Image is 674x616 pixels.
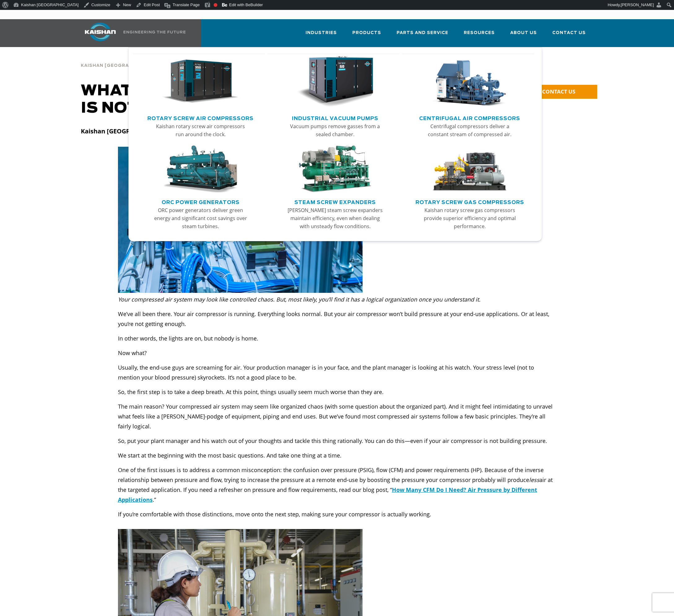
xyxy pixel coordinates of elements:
[294,197,376,206] a: Steam Screw Expanders
[118,333,556,343] p: In other words, the lights are on, but nobody is home.
[352,29,381,37] span: Products
[81,56,347,71] div: >
[621,2,654,7] span: [PERSON_NAME]
[118,509,556,529] p: If you’re comfortable with those distinctions, move onto the next step, making sure your compress...
[214,3,217,7] div: Focus keyphrase not set
[118,436,556,446] p: So, put your plant manager and his watch out of your thoughts and tackle this thing rationally. Y...
[152,206,249,230] p: ORC power generators deliver green energy and significant cost savings over steam turbines.
[432,145,508,193] img: thumb-Rotary-Screw-Gas-Compressors
[118,296,480,303] em: Your compressed air system may look like controlled chaos. But, most likely, you’ll find it has a...
[77,19,187,47] a: Kaishan USA
[287,122,383,138] p: Vacuum pumps remove gasses from a sealed chamber.
[464,29,495,37] span: Resources
[510,25,537,46] a: About Us
[510,29,537,37] span: About Us
[118,401,556,431] p: The main reason? Your compressed air system may seem like organized chaos (with some question abo...
[397,25,448,46] a: Parts and Service
[520,85,597,99] a: CONTACT US
[81,127,248,135] strong: Kaishan [GEOGRAPHIC_DATA] | [DATE] | Uncategorized
[118,348,556,358] p: Now what?
[421,122,518,138] p: Centrifugal compressors deliver a constant stream of compressed air.
[542,88,575,95] span: CONTACT US
[118,362,556,382] p: Usually, the end-use guys are screaming for air. Your production manager is in your face, and the...
[552,29,586,37] span: Contact Us
[297,56,373,107] img: thumb-Industrial-Vacuum-Pumps
[118,465,556,505] p: One of the first issues is to address a common misconception: the confusion over pressure (PSIG),...
[118,309,556,329] p: We’ve all been there. Your air compressor is running. Everything looks normal. But your air compr...
[397,29,448,37] span: Parts and Service
[118,450,556,460] p: We start at the beginning with the most basic questions. And take one thing at a time.
[124,31,185,33] img: Engineering the future
[297,145,373,193] img: thumb-Steam-Screw-Expanders
[419,113,520,122] a: Centrifugal Air Compressors
[162,197,240,206] a: ORC Power Generators
[147,113,254,122] a: Rotary Screw Air Compressors
[81,64,159,68] span: Kaishan [GEOGRAPHIC_DATA]
[415,197,524,206] a: Rotary Screw Gas Compressors
[352,25,381,46] a: Products
[306,29,337,37] span: Industries
[81,82,463,117] h1: What To Do When Your Air Compressor Is Not Building Pressure
[118,387,556,397] p: So, the first step is to take a deep breath. At this point, things usually seem much worse than t...
[118,147,363,293] img: What To Do When Your Air Compressor Is Not Building Pressure
[306,25,337,46] a: Industries
[162,56,238,107] img: thumb-Rotary-Screw-Air-Compressors
[118,486,537,503] a: How Many CFM Do I Need? Air Pressure by Different Applications
[81,63,159,68] a: Kaishan [GEOGRAPHIC_DATA]
[552,25,586,46] a: Contact Us
[529,476,539,484] em: less
[162,145,238,193] img: thumb-ORC-Power-Generators
[292,113,378,122] a: Industrial Vacuum Pumps
[152,122,249,138] p: Kaishan rotary screw air compressors run around the clock.
[77,23,124,41] img: kaishan logo
[287,206,383,230] p: [PERSON_NAME] steam screw expanders maintain efficiency, even when dealing with unsteady flow con...
[432,56,508,107] img: thumb-Centrifugal-Air-Compressors
[464,25,495,46] a: Resources
[421,206,518,230] p: Kaishan rotary screw gas compressors provide superior efficiency and optimal performance.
